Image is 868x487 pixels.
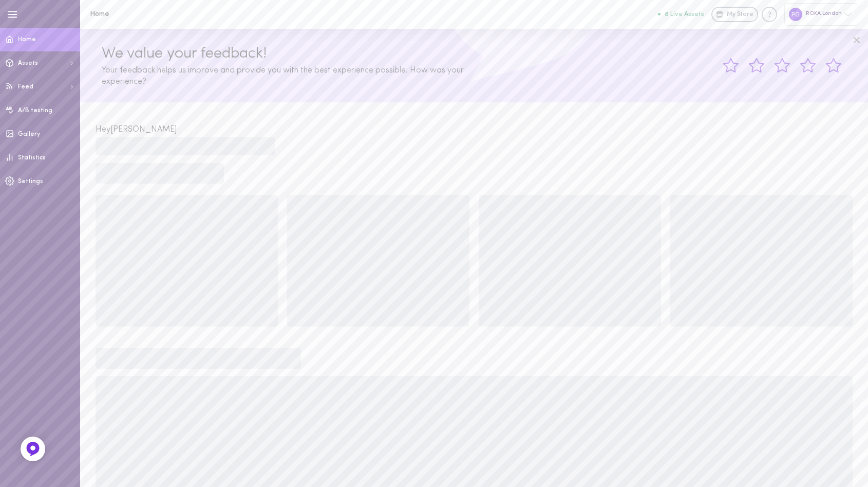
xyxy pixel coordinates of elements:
[784,3,858,25] div: ROKA London
[102,46,267,62] span: We value your feedback!
[762,7,777,22] div: Knowledge center
[90,10,259,18] h1: Home
[18,178,43,185] span: Settings
[658,11,711,18] a: 8 Live Assets
[96,125,177,134] span: Hey [PERSON_NAME]
[18,60,38,66] span: Assets
[18,131,40,137] span: Gallery
[18,37,36,43] span: Home
[18,155,46,161] span: Statistics
[25,441,41,457] img: Feedback Button
[727,10,753,20] span: My Store
[18,107,52,114] span: A/B testing
[658,11,704,17] button: 8 Live Assets
[102,66,464,86] span: Your feedback helps us improve and provide you with the best experience possible. How was your ex...
[18,84,33,90] span: Feed
[711,7,758,22] a: My Store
